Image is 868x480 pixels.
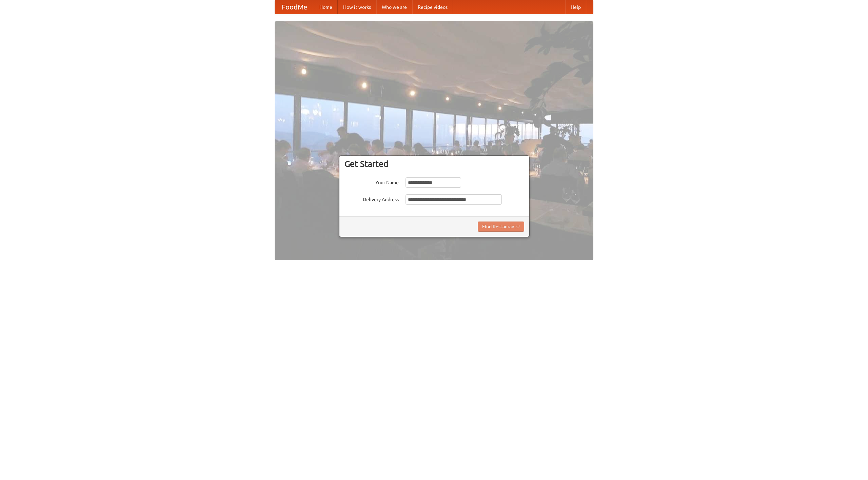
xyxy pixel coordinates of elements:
a: Home [314,0,338,14]
a: Who we are [376,0,412,14]
a: How it works [338,0,376,14]
label: Delivery Address [344,194,399,203]
label: Your Name [344,177,399,186]
h3: Get Started [344,159,524,169]
a: Recipe videos [412,0,453,14]
button: Find Restaurants! [478,222,524,232]
a: FoodMe [275,0,314,14]
a: Help [565,0,586,14]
